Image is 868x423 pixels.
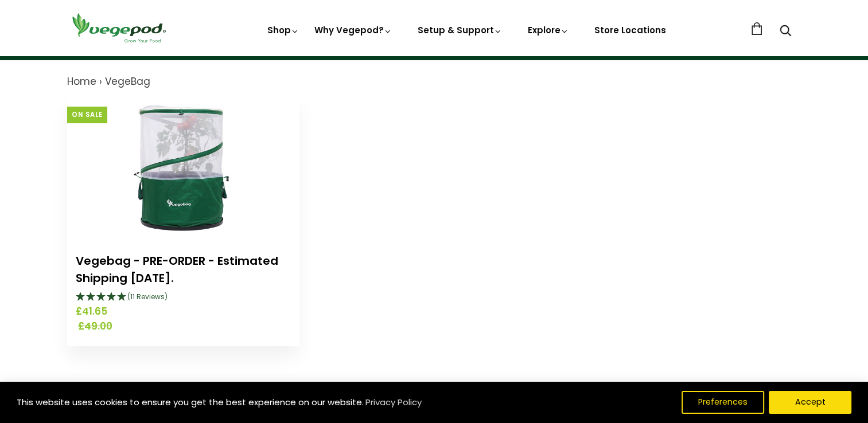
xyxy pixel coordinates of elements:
[528,24,569,36] a: Explore
[76,290,291,305] div: 4.91 Stars - 11 Reviews
[76,253,278,286] a: Vegebag - PRE-ORDER - Estimated Shipping [DATE].
[67,75,96,88] a: Home
[111,96,255,240] img: Vegebag - PRE-ORDER - Estimated Shipping August 20th.
[76,304,291,319] span: £41.65
[67,75,801,89] nav: breadcrumbs
[267,24,299,36] a: Shop
[67,11,170,44] img: Vegepod
[682,391,764,414] button: Preferences
[17,396,364,408] span: This website uses cookies to ensure you get the best experience on our website.
[127,292,168,301] span: 4.91 Stars - 11 Reviews
[105,75,150,88] a: VegeBag
[418,24,503,36] a: Setup & Support
[594,24,666,36] a: Store Locations
[769,391,851,414] button: Accept
[364,392,423,413] a: Privacy Policy (opens in a new tab)
[78,319,293,334] span: £49.00
[780,26,791,38] a: Search
[99,75,102,88] span: ›
[314,24,392,36] a: Why Vegepod?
